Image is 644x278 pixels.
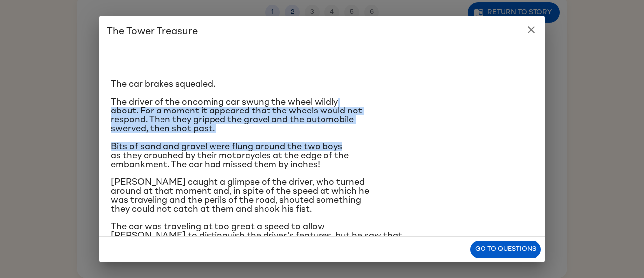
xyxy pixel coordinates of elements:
span: The car brakes squealed. [111,80,215,89]
h2: The Tower Treasure [99,16,545,48]
span: The driver of the oncoming car swung the wheel wildly about. For a moment it appeared that the wh... [111,98,362,133]
span: [PERSON_NAME] caught a glimpse of the driver, who turned around at that moment and, in spite of t... [111,178,369,214]
span: The car was traveling at too great a speed to allow [PERSON_NAME] to distinguish the driver's fea... [111,222,402,258]
span: Bits of sand and gravel were flung around the two boys as they crouched by their motorcycles at t... [111,142,349,169]
button: Go to questions [470,241,541,258]
button: close [521,20,541,40]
